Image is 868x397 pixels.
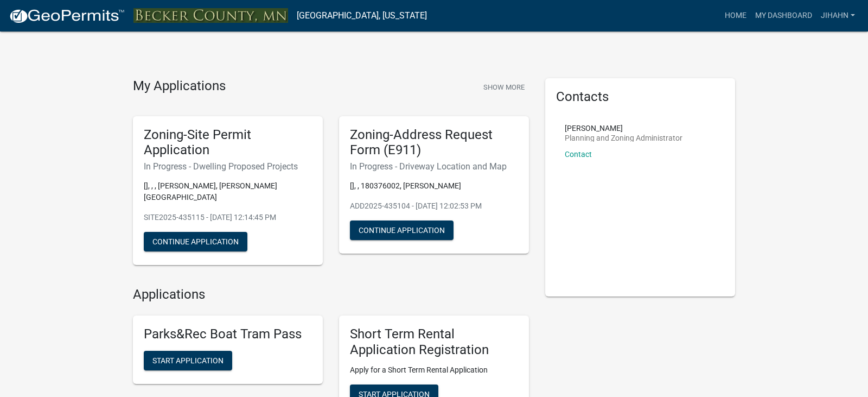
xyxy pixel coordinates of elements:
h6: In Progress - Driveway Location and Map [350,161,518,172]
h5: Parks&Rec Boat Tram Pass [144,326,312,342]
a: [GEOGRAPHIC_DATA], [US_STATE] [297,7,427,25]
a: Contact [565,150,592,159]
a: My Dashboard [751,5,816,26]
p: [], , 180376002, [PERSON_NAME] [350,180,518,192]
span: Start Application [152,356,224,364]
h4: Applications [133,287,529,303]
h5: Contacts [556,89,724,105]
p: ADD2025-435104 - [DATE] 12:02:53 PM [350,200,518,212]
a: jihahn [816,5,859,26]
p: Apply for a Short Term Rental Application [350,364,518,376]
img: Becker County, Minnesota [133,8,288,23]
button: Show More [479,78,529,96]
p: [PERSON_NAME] [565,124,682,132]
p: Planning and Zoning Administrator [565,134,682,142]
h4: My Applications [133,78,226,94]
button: Continue Application [350,220,454,240]
h6: In Progress - Dwelling Proposed Projects [144,161,312,172]
a: Home [720,5,751,26]
h5: Short Term Rental Application Registration [350,326,518,358]
h5: Zoning-Address Request Form (E911) [350,127,518,159]
p: [], , , [PERSON_NAME], [PERSON_NAME][GEOGRAPHIC_DATA] [144,180,312,203]
h5: Zoning-Site Permit Application [144,127,312,159]
p: SITE2025-435115 - [DATE] 12:14:45 PM [144,212,312,223]
button: Continue Application [144,232,247,251]
button: Start Application [144,351,232,370]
